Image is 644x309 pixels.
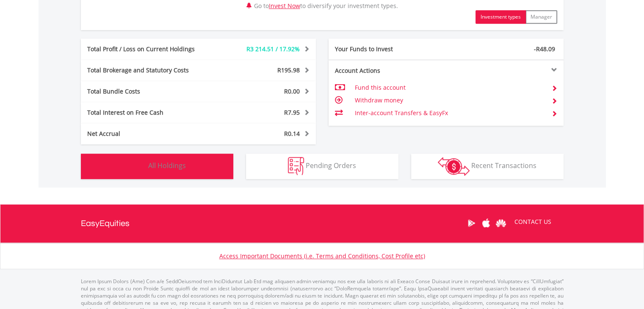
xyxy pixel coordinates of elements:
button: All Holdings [81,154,233,179]
span: -R48.09 [534,45,555,53]
td: Fund this account [354,81,544,94]
span: All Holdings [148,161,186,170]
span: R7.95 [284,108,300,116]
a: Invest Now [269,2,300,10]
span: Pending Orders [306,161,356,170]
img: holdings-wht.png [128,157,146,175]
span: R0.00 [284,87,300,95]
a: Access Important Documents (i.e. Terms and Conditions, Cost Profile etc) [219,252,425,260]
button: Investment types [475,10,526,24]
div: Your Funds to Invest [329,45,446,53]
a: CONTACT US [509,210,557,234]
div: Net Accrual [81,130,218,138]
span: Recent Transactions [471,161,536,170]
div: Total Interest on Free Cash [81,108,218,117]
td: Withdraw money [354,94,544,107]
span: R3 214.51 / 17.92% [246,45,300,53]
div: Total Bundle Costs [81,87,218,96]
div: Total Brokerage and Statutory Costs [81,66,218,74]
div: Total Profit / Loss on Current Holdings [81,45,218,53]
img: pending_instructions-wht.png [288,157,304,175]
span: R0.14 [284,130,300,138]
img: transactions-zar-wht.png [438,157,470,176]
button: Manager [525,10,557,24]
a: EasyEquities [81,204,130,243]
div: Account Actions [329,66,446,75]
a: Huawei [494,210,509,236]
button: Pending Orders [246,154,398,179]
a: Apple [479,210,494,236]
td: Inter-account Transfers & EasyFx [354,107,544,119]
span: R195.98 [277,66,300,74]
a: Google Play [464,210,479,236]
button: Recent Transactions [411,154,564,179]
